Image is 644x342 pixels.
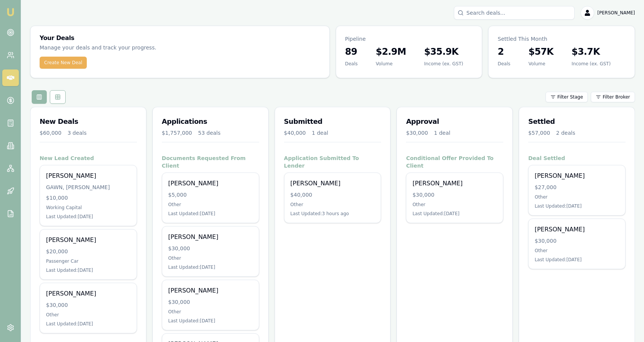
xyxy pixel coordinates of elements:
div: [PERSON_NAME] [535,225,619,234]
div: Income (ex. GST) [424,61,463,67]
h3: $35.9K [424,46,463,58]
div: Working Capital [46,205,131,211]
span: Filter Stage [557,94,583,100]
h4: New Lead Created [40,154,137,162]
div: [PERSON_NAME] [290,179,375,188]
div: $60,000 [40,129,61,137]
div: Last Updated: [DATE] [168,318,253,324]
div: Other [168,202,253,208]
div: Other [168,309,253,315]
div: $40,000 [284,129,306,137]
button: Create New Deal [40,57,87,69]
div: [PERSON_NAME] [46,289,131,298]
div: $5,000 [168,191,253,199]
div: Volume [376,61,406,67]
div: Deals [345,61,358,67]
button: Filter Broker [591,92,635,102]
div: 1 deal [434,129,450,137]
div: Last Updated: 3 hours ago [290,211,375,217]
div: $57,000 [528,129,550,137]
p: Settled This Month [498,35,626,43]
div: Income (ex. GST) [572,61,610,67]
p: Pipeline [345,35,473,43]
div: $30,000 [535,237,619,245]
h3: $57K [529,46,553,58]
h3: 2 [498,46,510,58]
h3: Submitted [284,116,381,127]
div: Other [168,255,253,261]
h4: Conditional Offer Provided To Client [406,154,503,169]
div: $1,757,000 [162,129,192,137]
h3: 89 [345,46,358,58]
img: emu-icon-u.png [6,8,15,17]
div: $40,000 [290,191,375,199]
h4: Documents Requested From Client [162,154,259,169]
p: Manage your deals and track your progress. [40,43,233,52]
h3: Settled [528,116,626,127]
div: [PERSON_NAME] [412,179,497,188]
div: Last Updated: [DATE] [46,214,131,220]
div: $10,000 [46,194,131,202]
div: [PERSON_NAME] [46,236,131,245]
h4: Deal Settled [528,154,626,162]
div: Other [290,202,375,208]
div: [PERSON_NAME] [168,233,253,242]
h3: New Deals [40,116,137,127]
h3: Your Deals [40,35,320,41]
span: Filter Broker [603,94,630,100]
h3: $3.7K [572,46,610,58]
div: Last Updated: [DATE] [412,211,497,217]
input: Search deals [454,6,575,20]
div: [PERSON_NAME] [46,171,131,180]
h3: Approval [406,116,503,127]
div: Other [46,312,131,318]
div: Deals [498,61,510,67]
div: 1 deal [312,129,328,137]
div: 2 deals [556,129,575,137]
div: $30,000 [406,129,428,137]
div: Last Updated: [DATE] [168,211,253,217]
h4: Application Submitted To Lender [284,154,381,169]
div: $30,000 [168,298,253,306]
h3: Applications [162,116,259,127]
div: 53 deals [198,129,221,137]
h3: $2.9M [376,46,406,58]
div: Last Updated: [DATE] [46,267,131,273]
div: Passenger Car [46,258,131,264]
div: $20,000 [46,248,131,255]
div: Other [535,194,619,200]
span: [PERSON_NAME] [597,10,635,16]
div: Last Updated: [DATE] [168,264,253,270]
div: [PERSON_NAME] [168,179,253,188]
div: Last Updated: [DATE] [535,203,619,209]
div: [PERSON_NAME] [535,171,619,180]
div: $30,000 [412,191,497,199]
div: Last Updated: [DATE] [535,257,619,263]
div: $27,000 [535,183,619,191]
button: Filter Stage [546,92,588,102]
div: $30,000 [46,301,131,309]
div: Other [412,202,497,208]
div: Volume [529,61,553,67]
div: GAWN, [PERSON_NAME] [46,183,131,191]
div: [PERSON_NAME] [168,286,253,295]
div: Last Updated: [DATE] [46,321,131,327]
div: $30,000 [168,245,253,252]
div: 3 deals [68,129,87,137]
div: Other [535,248,619,254]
